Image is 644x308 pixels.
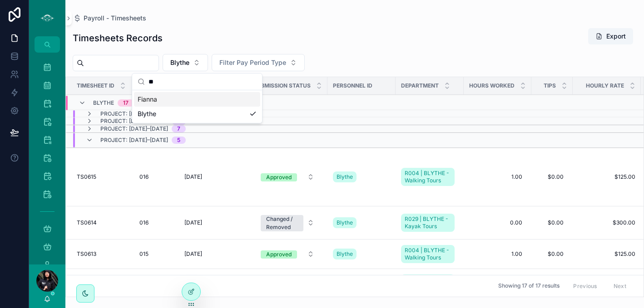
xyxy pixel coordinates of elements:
[77,173,129,181] a: TS0615
[181,215,242,230] a: [DATE]
[253,245,322,263] a: Select Button
[139,219,149,226] span: 016
[253,246,322,262] button: Select Button
[77,173,96,181] span: TS0615
[170,58,189,67] span: Blythe
[544,82,556,89] span: Tips
[537,247,567,261] a: $0.00
[181,170,242,184] a: [DATE]
[333,215,390,230] a: Blythe
[537,170,567,184] a: $0.00
[138,95,157,104] span: Fianna
[578,250,635,258] a: $125.00
[405,170,451,184] span: R004 | BLYTHE - Walking Tours
[73,32,163,44] h1: Timesheets Records
[401,214,455,232] a: R029 | BLYTHE - Kayak Tours
[498,283,560,290] span: Showing 17 of 17 results
[77,250,96,258] span: TS0613
[29,53,65,264] div: scrollable content
[100,137,168,144] span: Project: [DATE]–[DATE]
[473,173,522,181] span: 1.00
[184,173,202,181] span: [DATE]
[401,212,458,234] a: R029 | BLYTHE - Kayak Tours
[184,250,202,258] span: [DATE]
[405,215,451,230] span: R029 | BLYTHE - Kayak Tours
[401,166,458,188] a: R004 | BLYTHE - Walking Tours
[401,243,458,265] a: R004 | BLYTHE - Walking Tours
[540,250,564,258] span: $0.00
[181,247,242,261] a: [DATE]
[138,109,156,118] span: Blythe
[139,219,170,226] a: 016
[100,110,168,117] span: Project: [DATE]–[DATE]
[77,82,114,89] span: Timesheet ID
[473,219,522,226] span: 0.00
[40,11,54,25] img: App logo
[333,171,357,182] a: Blythe
[184,219,202,226] span: [DATE]
[266,215,298,231] div: Changed / Removed
[337,219,353,226] span: Blythe
[139,250,149,258] span: 015
[473,250,522,258] span: 1.00
[139,173,170,181] a: 016
[266,173,292,181] div: Approved
[469,82,515,89] span: Hours Worked
[73,14,146,23] a: Payroll - Timesheets
[469,170,526,184] a: 1.00
[253,82,311,89] span: Submission Status
[333,249,357,259] a: Blythe
[401,274,455,293] a: R004 | BLYTHE - Walking Tours
[253,169,322,185] button: Select Button
[540,173,564,181] span: $0.00
[401,273,458,294] a: R004 | BLYTHE - Walking Tours
[253,210,322,235] a: Select Button
[578,219,635,226] a: $300.00
[253,168,322,186] a: Select Button
[333,217,357,228] a: Blythe
[139,250,170,258] a: 015
[132,90,262,123] div: Suggestions
[266,250,292,259] div: Approved
[177,137,180,144] div: 5
[337,250,353,258] span: Blythe
[469,215,526,230] a: 0.00
[219,58,286,67] span: Filter Pay Period Type
[253,210,322,235] button: Select Button
[84,14,146,23] span: Payroll - Timesheets
[401,82,439,89] span: Department
[139,173,149,181] span: 016
[578,173,635,181] a: $125.00
[333,247,390,261] a: Blythe
[123,99,129,106] div: 17
[401,245,455,263] a: R004 | BLYTHE - Walking Tours
[401,168,455,186] a: R004 | BLYTHE - Walking Tours
[77,250,129,258] a: TS0613
[333,82,372,89] span: Personnel ID
[100,117,168,125] span: Project: [DATE]–[DATE]
[177,125,180,132] div: 7
[537,215,567,230] a: $0.00
[100,125,168,132] span: Project: [DATE]–[DATE]
[469,247,526,261] a: 1.00
[77,219,129,226] a: TS0614
[337,173,353,181] span: Blythe
[163,54,208,71] button: Select Button
[405,247,451,261] span: R004 | BLYTHE - Walking Tours
[333,170,390,184] a: Blythe
[212,54,305,71] button: Select Button
[540,219,564,226] span: $0.00
[77,219,97,226] span: TS0614
[586,82,624,89] span: Hourly Rate
[588,28,633,44] button: Export
[93,99,114,106] span: Blythe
